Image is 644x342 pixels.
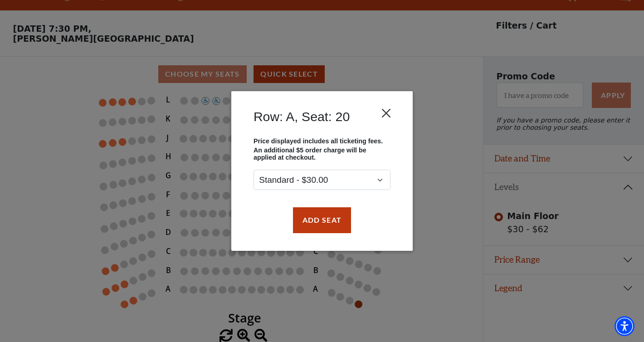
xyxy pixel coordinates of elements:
button: Close [378,105,395,122]
p: An additional $5 order charge will be applied at checkout. [254,147,390,161]
h4: Row: A, Seat: 20 [254,109,350,124]
p: Price displayed includes all ticketing fees. [254,137,390,145]
button: Add Seat [293,207,351,233]
div: Accessibility Menu [615,316,634,336]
